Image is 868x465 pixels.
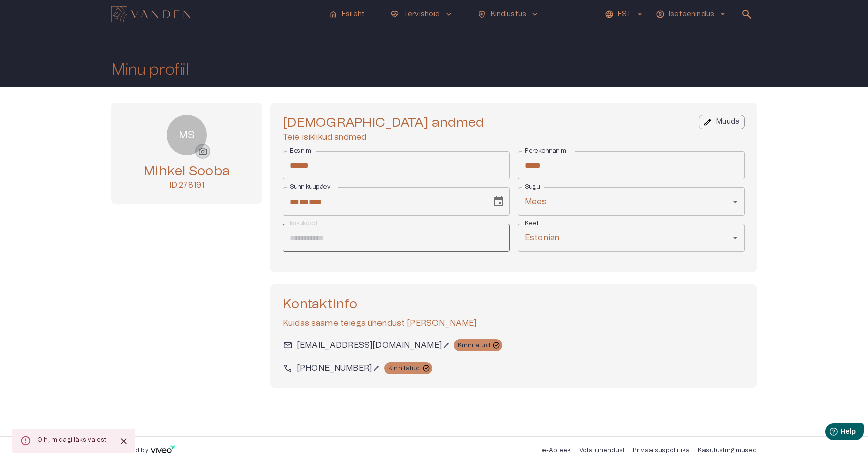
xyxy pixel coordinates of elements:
[454,341,494,350] span: Kinnitatud
[373,365,380,372] span: edit
[297,339,442,351] div: Vajuta, et muuta emaili aadressi
[579,446,625,455] p: Võta ühendust
[618,9,631,20] p: EST
[703,118,712,127] span: edit
[290,183,331,191] label: Sünnikuupäev
[518,224,745,252] div: Estonian
[283,115,484,131] h4: [DEMOGRAPHIC_DATA] andmed
[299,198,309,206] span: Month
[144,179,230,191] p: ID: 278191
[111,6,190,22] img: Vanden logo
[603,7,646,22] button: EST
[386,7,457,22] button: ecg_heartTervishoidkeyboard_arrow_down
[111,61,188,79] h1: Minu profiil
[283,296,745,312] h4: Kontaktinfo
[699,115,745,129] button: editMuuda
[422,364,430,372] span: check_circle
[741,8,753,20] span: search
[454,339,502,351] div: Kinnitatudcheck_circle
[283,340,293,350] span: mail
[384,362,432,374] div: Kinnitatudcheck_circle
[283,131,484,143] p: Teie isiklikud andmed
[37,432,108,450] div: Oih, midagi läks valesti
[309,198,322,206] span: Year
[443,342,450,349] span: edit
[530,10,539,19] span: keyboard_arrow_down
[290,147,313,155] label: Eesnimi
[297,362,372,374] p: [PHONE_NUMBER]
[290,198,299,206] span: Day
[669,9,714,20] p: Iseteenindus
[444,10,453,19] span: keyboard_arrow_down
[198,146,208,156] span: photo_camera
[329,10,338,19] span: home
[297,362,372,374] div: Vajuta, et muuta telefoninumbrit
[491,9,527,20] p: Kindlustus
[111,446,148,455] p: Powered by
[290,219,317,228] label: Isikukood
[390,10,399,19] span: ecg_heart
[518,187,745,216] div: Mees
[525,147,568,155] label: Perekonnanimi
[525,219,538,228] label: Keel
[116,434,131,449] button: Close
[384,364,424,373] span: Kinnitatud
[297,339,442,351] p: [EMAIL_ADDRESS][DOMAIN_NAME]
[489,191,509,212] button: Choose date, selected date is 16. juuli 1992
[633,447,690,453] a: Privaatsuspoliitika
[542,447,571,453] a: e-Apteek
[737,4,757,24] button: open search modal
[111,7,320,21] a: Navigate to homepage
[144,163,230,179] h4: Mihkel Sooba
[492,341,500,349] span: check_circle
[525,183,540,191] label: Sugu
[403,9,440,20] p: Tervishoid
[283,363,293,373] span: phone
[718,10,727,19] span: arrow_drop_down
[167,115,207,155] div: MS
[473,7,544,22] button: health_and_safetyKindlustuskeyboard_arrow_down
[698,447,757,453] a: Kasutustingimused
[342,9,365,20] p: Esileht
[283,317,745,329] p: Kuidas saame teiega ühendust [PERSON_NAME]
[654,7,729,22] button: Iseteenindusarrow_drop_down
[716,117,740,127] p: Muuda
[324,7,370,22] button: homeEsileht
[477,10,486,19] span: health_and_safety
[789,419,868,447] iframe: Help widget launcher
